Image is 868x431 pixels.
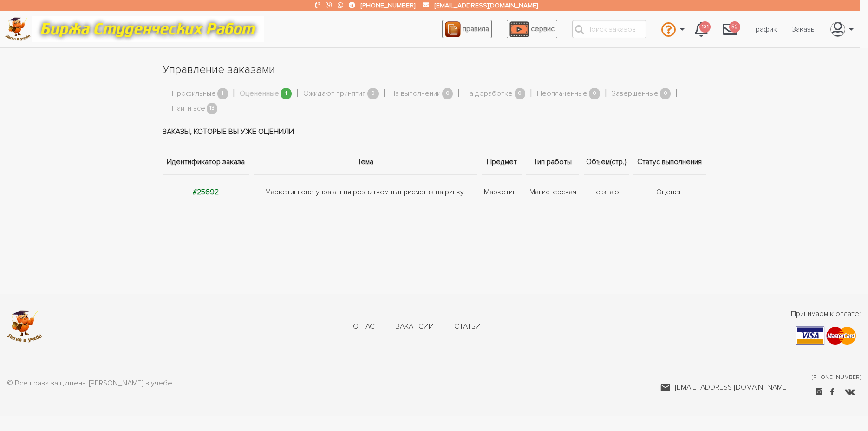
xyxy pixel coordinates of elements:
[172,88,216,100] a: Профильные
[791,308,861,319] span: Принимаем к оплате:
[675,382,789,393] span: [EMAIL_ADDRESS][DOMAIN_NAME]
[660,88,671,99] span: 0
[729,21,740,33] span: 52
[163,62,706,78] h1: Управление заказами
[193,187,219,197] a: #25692
[509,21,529,37] img: play_icon-49f7f135c9dc9a03216cfdbccbe1e3994649169d890fb554cedf0eac35a01ba8.png
[454,322,481,332] a: Статьи
[172,103,205,115] a: Найти все
[367,88,379,99] span: 0
[435,1,538,9] a: [EMAIL_ADDRESS][DOMAIN_NAME]
[479,175,524,210] td: Маркетинг
[581,149,632,175] th: Объем(стр.)
[464,88,513,100] a: На доработке
[687,17,715,42] a: 131
[217,88,228,99] span: 1
[361,1,415,9] a: [PHONE_NUMBER]
[524,149,581,175] th: Тип работы
[572,20,646,38] input: Поиск заказов
[715,17,745,42] a: 52
[660,382,789,393] a: [EMAIL_ADDRESS][DOMAIN_NAME]
[479,149,524,175] th: Предмет
[745,20,784,38] a: График
[442,20,492,38] a: правила
[784,20,823,38] a: Заказы
[507,20,557,38] a: сервис
[812,373,861,382] a: [PHONE_NUMBER]
[207,103,218,114] span: 13
[589,88,600,99] span: 0
[163,149,252,175] th: Идентификатор заказа
[463,24,489,33] span: правила
[32,16,264,42] img: motto-12e01f5a76059d5f6a28199ef077b1f78e012cfde436ab5cf1d4517935686d32.gif
[612,88,659,100] a: Завершенные
[303,88,366,100] a: Ожидают принятия
[631,175,705,210] td: Оценен
[252,175,479,210] td: Маркетингове управління розвитком підприємства на ринку.
[631,149,705,175] th: Статус выполнения
[442,88,453,99] span: 0
[515,88,526,99] span: 0
[395,322,434,332] a: Вакансии
[531,24,555,33] span: сервис
[281,88,292,99] span: 1
[7,378,172,390] p: © Все права защищены [PERSON_NAME] в учебе
[699,21,711,33] span: 131
[163,114,706,149] td: Заказы, которые вы уже оценили
[7,310,42,343] img: logo-c4363faeb99b52c628a42810ed6dfb4293a56d4e4775eb116515dfe7f33672af.png
[537,88,587,100] a: Неоплаченные
[445,21,461,37] img: agreement_icon-feca34a61ba7f3d1581b08bc946b2ec1ccb426f67415f344566775c155b7f62c.png
[524,175,581,210] td: Магистерская
[5,17,31,41] img: logo-c4363faeb99b52c628a42810ed6dfb4293a56d4e4775eb116515dfe7f33672af.png
[581,175,632,210] td: не знаю.
[240,88,279,100] a: Оцененные
[796,326,856,345] img: payment-9f1e57a40afa9551f317c30803f4599b5451cfe178a159d0fc6f00a10d51d3ba.png
[353,322,375,332] a: О нас
[252,149,479,175] th: Тема
[390,88,441,100] a: На выполнении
